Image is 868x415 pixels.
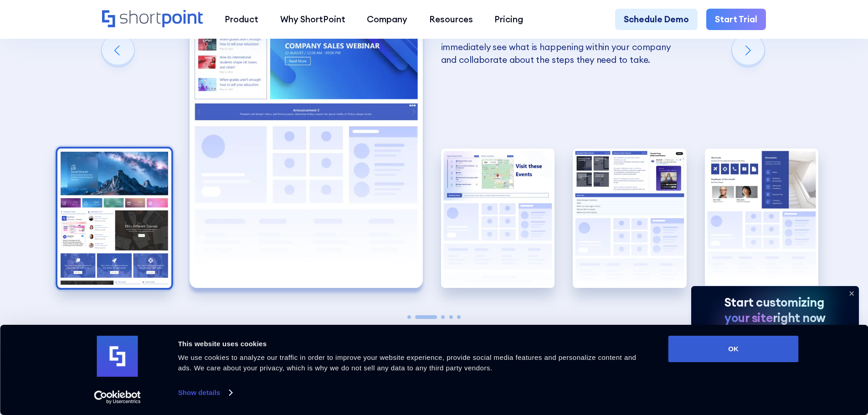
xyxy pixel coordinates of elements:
[102,10,203,29] a: Home
[407,315,411,319] span: Go to slide 1
[190,1,423,288] div: 2 / 5
[178,386,232,400] a: Show details
[356,9,418,31] a: Company
[178,338,648,349] div: This website uses cookies
[668,336,799,362] button: OK
[573,149,687,288] div: 4 / 5
[706,9,766,31] a: Start Trial
[732,34,765,67] div: Next slide
[269,9,356,31] a: Why ShortPoint
[615,9,698,31] a: Schedule Demo
[573,149,687,288] img: SharePoint Communication site example for news
[449,315,453,319] span: Go to slide 4
[57,149,171,288] img: Best SharePoint Intranet Site Designs
[705,149,819,288] img: HR SharePoint site example for documents
[57,149,171,288] div: 1 / 5
[418,9,484,31] a: Resources
[441,149,555,288] div: 3 / 5
[367,13,407,26] div: Company
[225,13,258,26] div: Product
[457,315,461,319] span: Go to slide 5
[280,13,345,26] div: Why ShortPoint
[429,13,473,26] div: Resources
[97,336,138,377] img: logo
[214,9,269,31] a: Product
[178,354,637,372] span: We use cookies to analyze our traffic in order to improve your website experience, provide social...
[441,149,555,288] img: Internal SharePoint site example for company policy
[441,315,445,319] span: Go to slide 3
[705,149,819,288] div: 5 / 5
[102,34,134,67] div: Previous slide
[190,1,423,288] img: HR SharePoint site example for Homepage
[484,9,534,31] a: Pricing
[494,13,523,26] div: Pricing
[77,390,157,404] a: Usercentrics Cookiebot - opens in a new window
[415,315,437,319] span: Go to slide 2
